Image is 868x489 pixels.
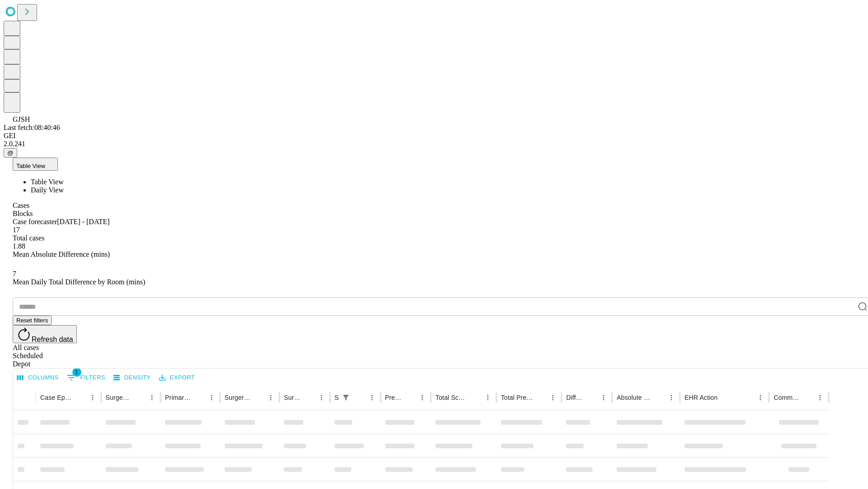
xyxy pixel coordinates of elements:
div: Difference [566,394,584,401]
span: Case forecaster [13,218,57,225]
span: 1.88 [13,242,25,250]
button: Sort [534,391,547,404]
span: Last fetch: 08:40:46 [4,124,60,131]
div: Scheduled In Room Duration [335,394,339,401]
button: Menu [86,391,99,404]
div: Surgery Date [284,394,302,401]
div: Surgery Name [225,394,251,401]
div: Primary Service [165,394,191,401]
button: Menu [315,391,328,404]
div: Predicted In Room Duration [385,394,403,401]
span: [DATE] - [DATE] [57,218,109,225]
button: Sort [193,391,205,404]
button: Sort [718,391,731,404]
span: Mean Daily Total Difference by Room (mins) [13,278,145,286]
span: Daily View [31,186,64,194]
span: Table View [16,163,45,169]
div: GEI [4,132,864,140]
button: Menu [754,391,767,404]
button: Density [111,371,153,385]
div: Case Epic Id [40,394,73,401]
span: Reset filters [16,317,48,324]
span: 1 [72,368,81,377]
div: 1 active filter [340,391,352,404]
button: Menu [665,391,678,404]
button: Menu [597,391,610,404]
button: Table View [13,158,58,171]
button: Show filters [65,370,108,385]
span: 17 [13,226,20,234]
button: Sort [74,391,86,404]
div: 2.0.241 [4,140,864,148]
button: Menu [416,391,429,404]
div: Surgeon Name [106,394,132,401]
button: Show filters [340,391,352,404]
button: Sort [133,391,146,404]
button: Menu [205,391,218,404]
div: Total Predicted Duration [501,394,533,401]
span: Table View [31,178,64,186]
button: Sort [652,391,665,404]
div: Total Scheduled Duration [435,394,468,401]
div: Absolute Difference [617,394,651,401]
span: Refresh data [32,336,73,343]
button: Sort [585,391,597,404]
span: Total cases [13,234,44,242]
button: Menu [366,391,378,404]
button: Menu [264,391,277,404]
button: Menu [814,391,826,404]
button: Export [157,371,197,385]
button: Refresh data [13,325,77,343]
button: Menu [547,391,559,404]
button: Select columns [15,371,61,385]
button: Reset filters [13,316,52,325]
button: Sort [403,391,416,404]
button: Sort [469,391,481,404]
button: @ [4,148,17,158]
div: Comments [774,394,800,401]
span: @ [7,149,14,156]
button: Sort [353,391,366,404]
button: Menu [146,391,158,404]
button: Sort [801,391,814,404]
button: Sort [252,391,264,404]
button: Menu [481,391,494,404]
button: Sort [302,391,315,404]
span: GJSH [13,115,30,123]
span: 7 [13,270,16,278]
span: Mean Absolute Difference (mins) [13,250,110,258]
div: EHR Action [684,394,717,401]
